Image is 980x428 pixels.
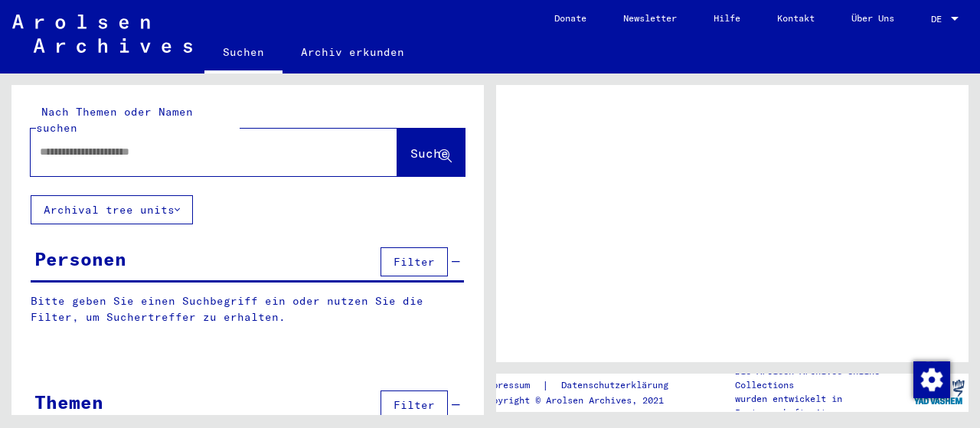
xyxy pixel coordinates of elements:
button: Filter [381,247,448,276]
a: Archiv erkunden [283,34,423,70]
button: Filter [381,390,448,420]
p: Bitte geben Sie einen Suchbegriff ein oder nutzen Sie die Filter, um Suchertreffer zu erhalten. [31,293,464,325]
img: Arolsen_neg.svg [12,15,192,53]
div: | [482,377,687,394]
span: Suche [410,145,449,161]
div: Zustimmung ändern [913,361,949,397]
img: yv_logo.png [910,373,968,411]
p: Copyright © Arolsen Archives, 2021 [482,394,687,407]
span: DE [931,14,948,25]
span: Filter [394,398,435,412]
div: Personen [34,245,126,273]
p: Die Arolsen Archives Online-Collections [735,364,910,392]
a: Datenschutzerklärung [549,377,687,394]
div: Themen [34,388,103,416]
a: Suchen [204,34,283,74]
span: Filter [394,255,435,269]
a: Impressum [482,377,542,394]
p: wurden entwickelt in Partnerschaft mit [735,392,910,420]
img: Zustimmung ändern [913,361,950,398]
mat-label: Nach Themen oder Namen suchen [36,105,193,135]
button: Suche [397,129,465,176]
button: Archival tree units [31,195,193,224]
